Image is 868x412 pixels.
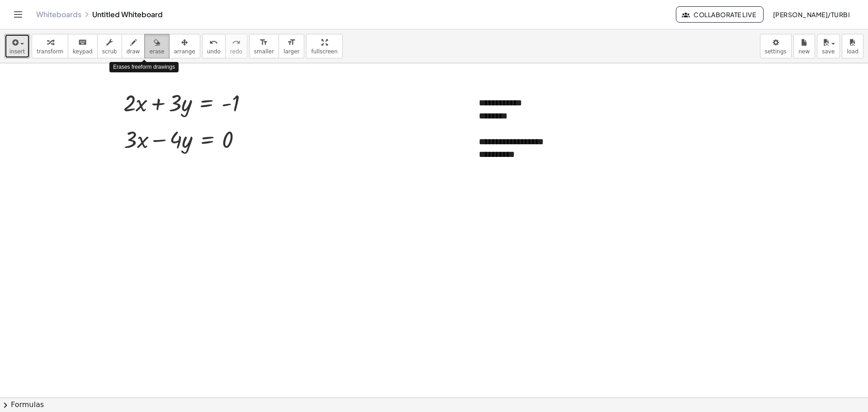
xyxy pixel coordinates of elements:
[37,48,63,55] span: transform
[278,34,304,58] button: format_sizelarger
[254,48,274,55] span: smaller
[842,34,863,58] button: load
[97,34,122,58] button: scrub
[822,48,835,55] span: save
[149,48,164,55] span: erase
[11,7,25,22] button: Toggle navigation
[9,48,25,55] span: insert
[209,37,218,48] i: undo
[174,48,195,55] span: arrange
[306,34,342,58] button: fullscreen
[78,37,87,48] i: keyboard
[207,48,221,55] span: undo
[102,48,117,55] span: scrub
[259,37,268,48] i: format_size
[684,10,756,19] span: Collaborate Live
[73,48,93,55] span: keypad
[122,34,145,58] button: draw
[68,34,98,58] button: keyboardkeypad
[169,34,200,58] button: arrange
[109,62,179,72] div: Erases freeform drawings
[5,34,30,58] button: insert
[765,48,787,55] span: settings
[765,6,857,23] button: [PERSON_NAME]/TURBI
[283,48,299,55] span: larger
[232,37,241,48] i: redo
[249,34,279,58] button: format_sizesmaller
[287,37,296,48] i: format_size
[127,48,140,55] span: draw
[793,34,815,58] button: new
[144,34,169,58] button: erase
[676,6,764,23] button: Collaborate Live
[225,34,247,58] button: redoredo
[760,34,792,58] button: settings
[798,48,810,55] span: new
[32,34,68,58] button: transform
[847,48,859,55] span: load
[817,34,840,58] button: save
[202,34,226,58] button: undoundo
[773,10,850,19] span: [PERSON_NAME]/TURBI
[311,48,337,55] span: fullscreen
[36,10,81,19] a: Whiteboards
[230,48,242,55] span: redo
